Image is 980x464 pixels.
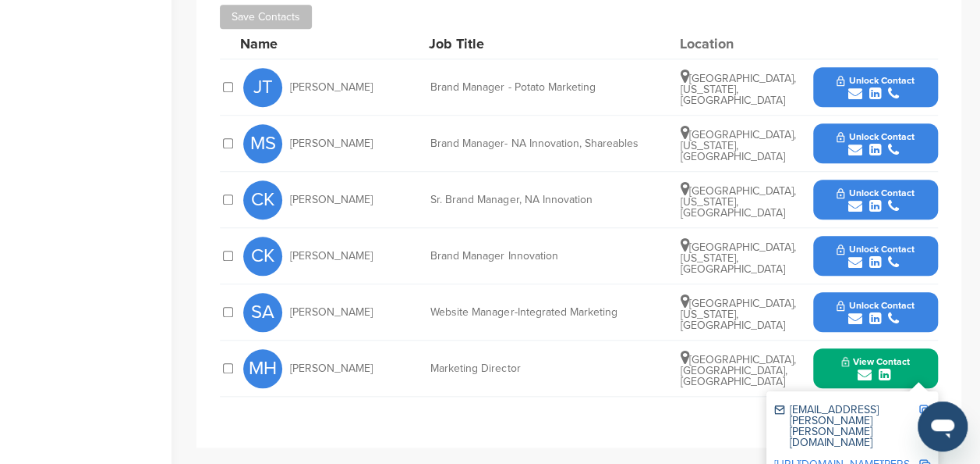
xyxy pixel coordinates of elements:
div: Job Title [429,37,663,51]
div: Website Manager-Integrated Marketing [430,307,664,318]
span: SA [243,293,282,332]
span: CK [243,180,282,220]
span: Unlock Contact [837,187,914,198]
span: MH [243,349,282,388]
span: [PERSON_NAME] [290,363,373,374]
div: Name [240,37,412,51]
button: Save Contacts [220,5,312,29]
button: Unlock Contact [818,233,932,280]
button: Unlock Contact [818,64,932,111]
div: Sr. Brand Manager, NA Innovation [430,195,664,205]
span: JT [243,68,282,107]
span: Unlock Contact [837,300,914,311]
button: Unlock Contact [818,177,932,223]
span: MS [243,124,282,163]
span: [GEOGRAPHIC_DATA], [US_STATE], [GEOGRAPHIC_DATA] [681,72,796,107]
span: [GEOGRAPHIC_DATA], [GEOGRAPHIC_DATA], [GEOGRAPHIC_DATA] [681,353,796,388]
div: [EMAIL_ADDRESS][PERSON_NAME][PERSON_NAME][DOMAIN_NAME] [774,405,918,448]
span: [GEOGRAPHIC_DATA], [US_STATE], [GEOGRAPHIC_DATA] [681,297,796,332]
div: Brand Manager Innovation [430,251,664,262]
button: Unlock Contact [818,289,932,336]
div: Marketing Director [430,363,664,374]
span: [PERSON_NAME] [290,307,373,318]
span: [PERSON_NAME] [290,251,373,262]
span: [PERSON_NAME] [290,138,373,149]
div: Brand Manager- NA Innovation, Shareables [430,138,664,149]
span: Unlock Contact [837,131,914,142]
span: Unlock Contact [837,244,914,255]
img: Copy [919,405,930,416]
span: Unlock Contact [837,75,914,86]
button: View Contact [823,345,929,392]
span: [GEOGRAPHIC_DATA], [US_STATE], [GEOGRAPHIC_DATA] [681,128,796,163]
iframe: Button to launch messaging window [918,402,968,452]
div: Brand Manager - Potato Marketing [430,82,664,93]
span: [GEOGRAPHIC_DATA], [US_STATE], [GEOGRAPHIC_DATA] [681,184,796,220]
span: [PERSON_NAME] [290,82,373,93]
span: CK [243,237,282,276]
button: Unlock Contact [818,120,932,167]
div: Location [679,37,796,51]
span: View Contact [841,356,910,367]
span: [PERSON_NAME] [290,195,373,205]
span: [GEOGRAPHIC_DATA], [US_STATE], [GEOGRAPHIC_DATA] [681,241,796,276]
